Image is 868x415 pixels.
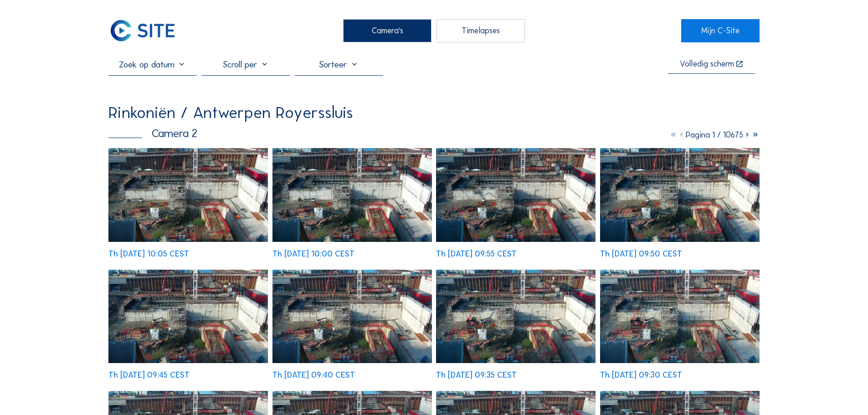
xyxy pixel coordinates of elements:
div: Th [DATE] 10:05 CEST [108,250,189,258]
div: Th [DATE] 10:00 CEST [272,250,354,258]
div: Th [DATE] 09:50 CEST [600,250,682,258]
a: Mijn C-Site [681,19,759,42]
div: Camera's [343,19,431,42]
div: Timelapses [437,19,525,42]
img: image_53698077 [272,148,432,241]
input: Zoek op datum 󰅀 [108,59,197,70]
div: Volledig scherm [680,60,734,69]
img: image_53697311 [436,270,596,363]
div: Th [DATE] 09:35 CEST [436,371,517,379]
img: C-SITE Logo [108,19,177,42]
img: image_53698242 [108,148,268,241]
div: Th [DATE] 09:40 CEST [272,371,355,379]
img: image_53697915 [436,148,596,241]
img: image_53697469 [272,270,432,363]
img: image_53697638 [108,270,268,363]
div: Th [DATE] 09:55 CEST [436,250,517,258]
div: Rinkoniën / Antwerpen Royerssluis [108,104,353,121]
div: Th [DATE] 09:45 CEST [108,371,190,379]
img: image_53697819 [600,148,760,241]
span: Pagina 1 / 10675 [686,130,743,140]
a: C-SITE Logo [108,19,186,42]
div: Th [DATE] 09:30 CEST [600,371,682,379]
div: Camera 2 [108,128,197,139]
img: image_53697211 [600,270,760,363]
